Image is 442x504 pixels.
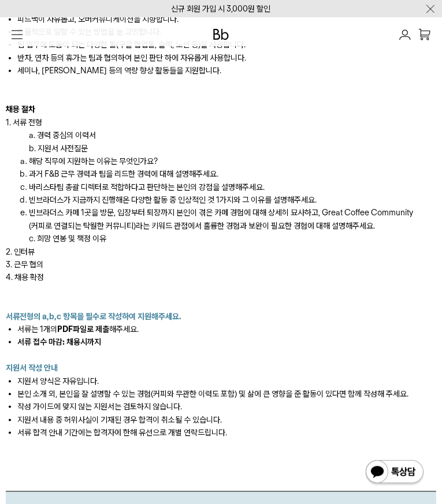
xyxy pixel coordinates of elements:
li: 본인 소개 외, 본인을 잘 설명할 수 있는 경험(커피와 무관한 이력도 포함) 및 삶에 큰 영향을 준 활동이 있다면 함께 작성해 주세요. [17,387,436,400]
b: 채용 절차 [6,104,35,114]
p: 3. 근무 협의 [6,258,436,271]
p: 1. 서류 전형 [6,116,436,129]
b: 지원서 작성 안내 [6,363,58,372]
b: 서류전형의 a,b,c 항목을 필수로 작성하여 지원해주세요. [6,312,181,321]
li: 바리스타팀 총괄 디렉터로 적합하다고 판단하는 본인의 강점을 설명해주세요. [29,181,436,193]
li: 서류는 1개의 해주세요. [17,323,436,335]
span: PDF파일로 제출 [57,324,109,334]
li: 빈브라더스 카페 1곳을 방문, 입장부터 퇴장까지 본인이 겪은 카페 경험에 대해 상세히 묘사하고, Great Coffee Community (커피로 연결되는 탁월한 커뮤니티)라... [29,206,436,232]
p: 4. 채용 확정 [6,271,436,283]
li: 지원서 양식은 자유입니다. [17,375,436,387]
img: 카카오톡 채널 1:1 채팅 버튼 [365,459,425,487]
li: 서류 합격 안내 기간에는 합격자에 한해 유선으로 개별 연락드립니다. [17,426,436,439]
img: 로고 [213,29,229,40]
span: 서류 접수 마감: 채용시까지 [17,337,101,346]
p: b. 지원서 사전질문 [29,142,436,155]
a: 신규 회원 가입 시 3,000원 할인 [172,4,271,13]
li: 해당 직무에 지원하는 이유는 무엇인가요? [29,155,436,167]
p: 2. 인터뷰 [6,245,436,258]
p: a. 경력 중심의 이력서 [29,129,436,141]
li: 빈브라더스가 지금까지 진행해온 다양한 활동 중 인상적인 것 1가지와 그 이유를 설명해주세요. [29,193,436,206]
li: 과거 F&B 근무 경력과 팀을 리드한 경력에 대해 설명해주세요. [29,167,436,180]
li: 작성 가이드에 맞지 않는 지원서는 검토하지 않습니다. [17,400,436,413]
p: c. 희망 연봉 및 책정 이유 [29,232,436,245]
li: 지원서 내용 중 허위사실이 기재된 경우 합격이 취소될 수 있습니다. [17,413,436,426]
li: 세미나, [PERSON_NAME] 등의 역량 향상 활동들을 지원합니다. [17,64,436,77]
li: 반차, 연차 등의 휴가는 팀과 협의하여 본인 판단 하에 자유롭게 사용합니다. [17,51,436,64]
